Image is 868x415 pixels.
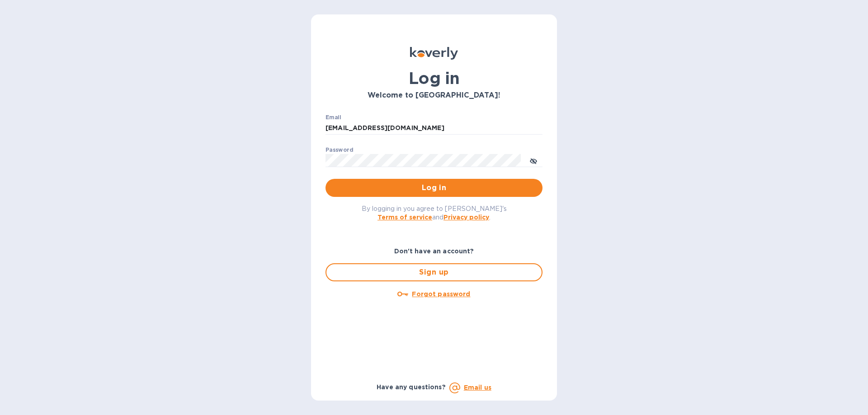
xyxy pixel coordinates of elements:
[325,147,353,153] label: Password
[325,69,542,88] h1: Log in
[524,151,542,169] button: toggle password visibility
[362,205,507,221] span: By logging in you agree to [PERSON_NAME]'s and .
[443,214,489,221] a: Privacy policy
[325,263,542,281] button: Sign up
[334,267,534,278] span: Sign up
[377,383,446,391] b: Have any questions?
[333,182,535,193] span: Log in
[410,47,458,60] img: Koverly
[377,214,432,221] a: Terms of service
[325,179,542,197] button: Log in
[412,290,470,298] u: Forgot password
[325,91,542,100] h3: Welcome to [GEOGRAPHIC_DATA]!
[394,247,474,255] b: Don't have an account?
[325,115,341,120] label: Email
[464,384,491,391] a: Email us
[325,121,542,135] input: Enter email address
